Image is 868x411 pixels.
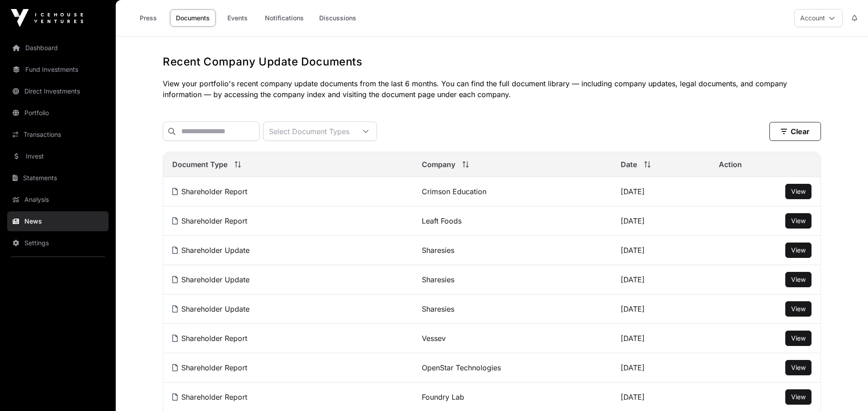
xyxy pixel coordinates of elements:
button: View [785,389,811,405]
a: Shareholder Update [172,275,250,284]
span: View [791,217,806,224]
a: Direct Investments [7,81,108,101]
a: Dashboard [7,38,108,58]
span: View [791,276,806,283]
button: View [785,243,811,258]
button: Clear [769,122,821,141]
td: [DATE] [612,324,710,353]
td: [DATE] [612,177,710,206]
a: Statements [7,168,108,188]
a: Shareholder Report [172,363,247,372]
a: Fund Investments [7,60,108,79]
td: [DATE] [612,265,710,294]
iframe: Chat Widget [823,368,868,411]
button: Account [794,9,843,27]
a: Shareholder Update [172,246,250,255]
a: Foundry Lab [422,392,464,402]
a: Leaft Foods [422,216,462,225]
button: View [785,184,811,199]
h1: Recent Company Update Documents [163,55,821,69]
span: View [791,246,806,254]
span: Company [422,159,455,170]
a: View [791,334,806,343]
a: Shareholder Report [172,187,247,196]
a: View [791,363,806,372]
a: Events [219,9,255,27]
a: Transactions [7,125,108,145]
a: OpenStar Technologies [422,363,501,372]
span: View [791,334,806,342]
span: View [791,187,806,195]
td: [DATE] [612,236,710,265]
span: View [791,364,806,371]
a: Sharesies [422,275,454,284]
td: [DATE] [612,294,710,324]
a: Discussions [313,9,362,27]
a: Press [130,9,166,27]
button: View [785,301,811,317]
a: View [791,304,806,313]
a: View [791,392,806,402]
button: View [785,360,811,375]
button: View [785,213,811,229]
span: Date [621,159,637,170]
a: News [7,211,108,231]
a: Shareholder Report [172,392,247,402]
a: Documents [170,9,216,27]
a: Shareholder Update [172,304,250,313]
span: View [791,305,806,313]
a: Settings [7,233,108,253]
a: View [791,216,806,225]
a: Invest [7,146,108,166]
a: View [791,275,806,284]
img: Icehouse Ventures Logo [11,9,83,27]
button: View [785,272,811,287]
p: View your portfolio's recent company update documents from the last 6 months. You can find the fu... [163,78,821,100]
div: Select Document Types [264,122,355,140]
a: Sharesies [422,304,454,313]
td: [DATE] [612,353,710,383]
a: Shareholder Report [172,216,247,225]
a: Portfolio [7,103,108,123]
a: Shareholder Report [172,334,247,343]
a: Vessev [422,334,446,343]
td: [DATE] [612,206,710,236]
span: Document Type [172,159,227,170]
span: Action [719,159,742,170]
a: Sharesies [422,246,454,255]
a: Crimson Education [422,187,486,196]
a: Analysis [7,190,108,210]
button: View [785,331,811,346]
a: View [791,246,806,255]
a: View [791,187,806,196]
a: Notifications [259,9,310,27]
span: View [791,393,806,401]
